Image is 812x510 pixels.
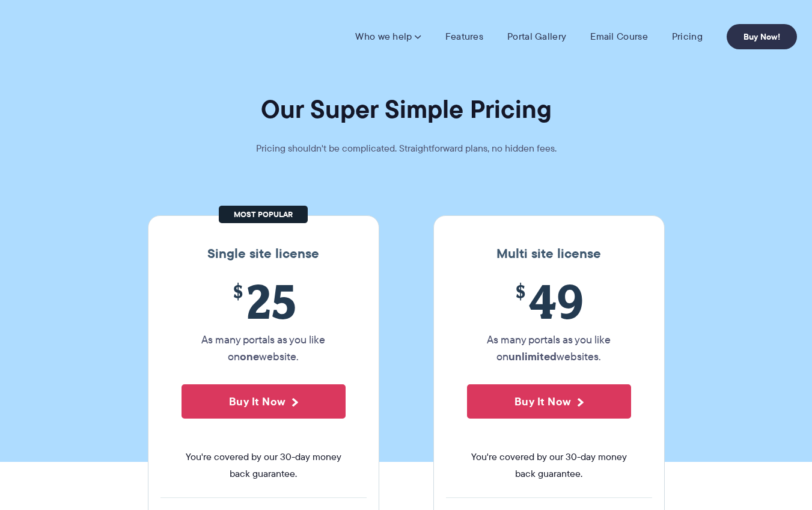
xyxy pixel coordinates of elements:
[182,384,346,419] button: Buy It Now
[727,24,797,49] a: Buy Now!
[467,274,631,328] span: 49
[467,449,631,482] span: You're covered by our 30-day money back guarantee.
[507,31,566,43] a: Portal Gallery
[182,331,346,365] p: As many portals as you like on website.
[590,31,648,43] a: Email Course
[445,31,483,43] a: Features
[467,384,631,419] button: Buy It Now
[160,246,367,262] h3: Single site license
[182,449,346,482] span: You're covered by our 30-day money back guarantee.
[355,31,421,43] a: Who we help
[446,246,652,262] h3: Multi site license
[467,331,631,365] p: As many portals as you like on websites.
[182,274,346,328] span: 25
[672,31,703,43] a: Pricing
[508,348,557,364] strong: unlimited
[240,348,259,364] strong: one
[226,140,587,157] p: Pricing shouldn't be complicated. Straightforward plans, no hidden fees.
